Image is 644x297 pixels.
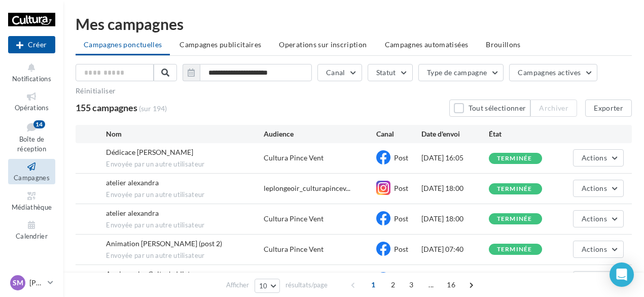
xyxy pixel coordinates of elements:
span: Campagnes actives [518,68,581,77]
button: Actions [573,271,624,288]
button: Exporter [585,100,632,117]
button: Notifications [8,60,55,85]
div: [DATE] 07:40 [421,244,489,254]
span: Post [394,214,408,223]
span: 3 [403,277,419,293]
button: Tout sélectionner [449,100,530,117]
div: [DATE] 18:00 [421,183,489,193]
button: Réinitialiser [76,87,116,95]
span: Campagnes publicitaires [180,40,261,49]
span: Actions [582,245,607,253]
button: Canal [317,64,362,81]
span: Post [394,245,408,253]
button: 10 [255,279,280,293]
span: Operations sur inscription [279,40,367,49]
span: (sur 194) [139,104,167,114]
span: Boîte de réception [17,135,46,153]
button: Actions [573,149,624,167]
div: terminée [497,246,532,253]
div: Date d'envoi [421,129,489,139]
span: Calendrier [16,232,48,240]
span: 1 [365,277,381,293]
span: Afficher [226,280,249,290]
button: Statut [368,64,413,81]
span: Actions [582,214,607,223]
span: ... [423,277,439,293]
button: Actions [573,210,624,227]
button: Actions [573,241,624,258]
p: [PERSON_NAME] [PERSON_NAME] [29,278,44,288]
div: Canal [376,129,421,139]
span: 16 [443,277,459,293]
a: Calendrier [8,217,55,242]
div: Audience [264,129,376,139]
div: État [489,129,556,139]
span: Brouillons [486,40,521,49]
div: [DATE] 18:00 [421,214,489,224]
div: Mes campagnes [76,16,632,31]
button: Campagnes actives [509,64,597,81]
span: Dédicace M.A Graff [106,148,193,156]
span: SM [13,278,23,288]
a: Opérations [8,89,55,114]
div: Open Intercom Messenger [610,262,634,287]
button: Créer [8,36,55,53]
span: atelier alexandra [106,178,159,187]
span: Anniversaire Cultur'addict [106,270,190,278]
div: terminée [497,155,532,162]
div: terminée [497,186,532,192]
a: Campagnes [8,159,55,184]
button: Archiver [530,100,577,117]
div: terminée [497,216,532,222]
span: leplongeoir_culturapincev... [264,183,350,193]
span: Envoyée par un autre utilisateur [106,190,264,200]
span: 10 [259,282,268,290]
div: Nouvelle campagne [8,36,55,53]
span: atelier alexandra [106,209,159,217]
button: Type de campagne [418,64,504,81]
span: Opérations [15,104,49,112]
div: Cultura Pince Vent [264,153,324,163]
span: Actions [582,184,607,192]
span: Actions [582,153,607,162]
span: Campagnes [14,174,50,182]
span: Animation Lorcana (post 2) [106,239,222,248]
span: Envoyée par un autre utilisateur [106,160,264,169]
div: Cultura Pince Vent [264,214,324,224]
div: [DATE] 16:05 [421,153,489,163]
a: Boîte de réception14 [8,118,55,155]
span: Campagnes automatisées [385,40,469,49]
span: 155 campagnes [76,102,137,113]
span: 2 [385,277,401,293]
a: Médiathèque [8,188,55,213]
span: Envoyée par un autre utilisateur [106,221,264,230]
span: Post [394,184,408,192]
span: Post [394,153,408,162]
a: SM [PERSON_NAME] [PERSON_NAME] [8,273,55,292]
button: Actions [573,180,624,197]
div: Nom [106,129,264,139]
span: Envoyée par un autre utilisateur [106,251,264,260]
span: Notifications [12,75,51,83]
div: 14 [33,120,45,128]
span: résultats/page [285,280,328,290]
div: Cultura Pince Vent [264,244,324,254]
span: Médiathèque [12,203,52,211]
